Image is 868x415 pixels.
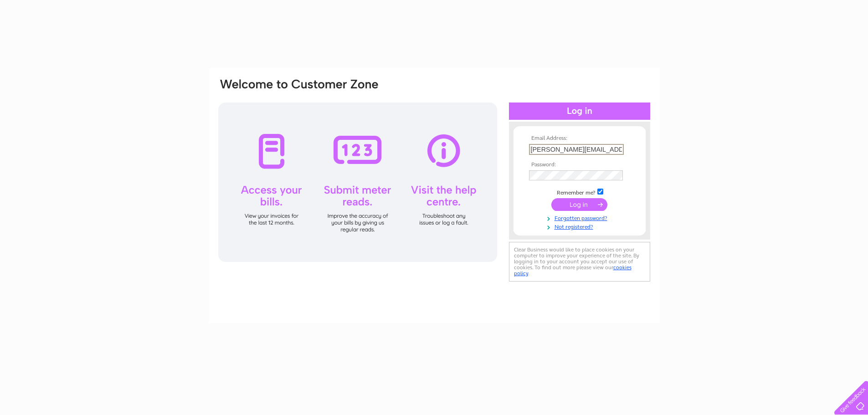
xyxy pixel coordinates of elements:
[509,242,650,282] div: Clear Business would like to place cookies on your computer to improve your experience of the sit...
[527,187,632,196] td: Remember me?
[514,264,632,277] a: cookies policy
[529,222,632,231] a: Not registered?
[527,162,632,168] th: Password:
[529,213,632,222] a: Forgotten password?
[527,135,632,142] th: Email Address:
[551,198,607,211] input: Submit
